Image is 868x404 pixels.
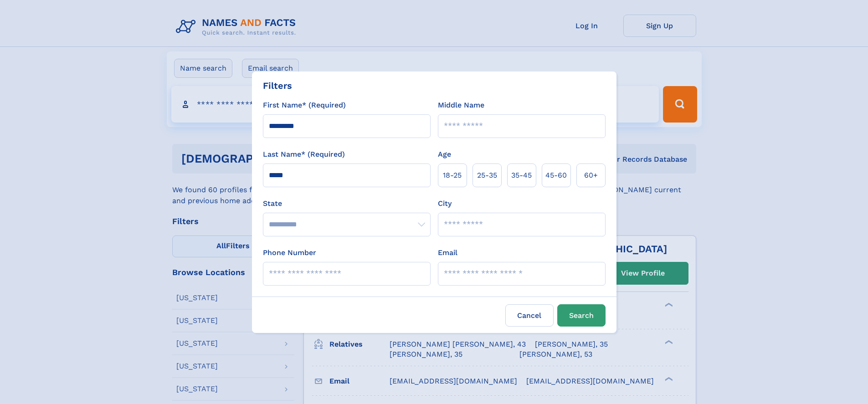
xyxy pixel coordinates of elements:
label: State [263,198,431,209]
span: 45‑60 [545,170,567,181]
button: Search [557,304,606,327]
label: Phone Number [263,247,316,258]
label: Cancel [505,304,554,327]
label: Email [438,247,457,258]
div: Filters [263,79,292,92]
span: 25‑35 [477,170,497,181]
label: First Name* (Required) [263,100,346,111]
span: 18‑25 [443,170,462,181]
label: City [438,198,452,209]
label: Middle Name [438,100,484,111]
label: Age [438,149,451,160]
label: Last Name* (Required) [263,149,345,160]
span: 35‑45 [511,170,532,181]
span: 60+ [584,170,598,181]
